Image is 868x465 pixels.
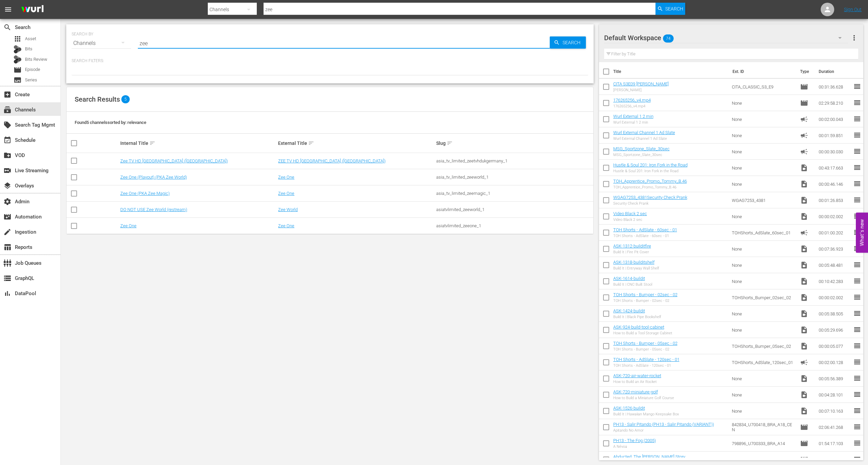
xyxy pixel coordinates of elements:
div: Hustle & Soul 201: Iron Fork in the Road [613,169,688,173]
a: ASK-720-air-water-rocket [613,373,661,378]
span: reorder [853,277,861,285]
span: Automation [3,213,11,221]
span: DataPool [3,289,11,298]
span: Episode [800,99,808,107]
span: Episode [800,423,808,431]
span: Job Queues [3,259,11,267]
td: None [729,95,797,111]
span: reorder [853,342,861,350]
span: Found 5 channels sorted by: relevance [75,120,146,125]
span: Video [800,180,808,188]
span: Video [800,374,808,383]
td: 00:00:02.002 [816,208,853,225]
span: Episode [800,83,808,91]
div: Build It | CNC Built Stool [613,282,652,287]
a: WGAG7253_4381Security Check Prank [613,195,687,200]
span: Episode [800,456,808,464]
a: TOH Shorts - AdSlate - 60sec - 01 [613,227,677,232]
span: Search [3,23,11,31]
span: reorder [853,293,861,301]
span: Video [800,342,808,350]
td: 00:05:48.481 [816,257,853,273]
span: Search [560,36,586,49]
td: None [729,127,797,144]
td: None [729,322,797,338]
td: 00:00:05.077 [816,338,853,354]
a: ASK-924-build-tool-cabinet [613,325,664,330]
div: 176265256_v4.mp4 [613,104,651,108]
td: 00:31:36.628 [816,79,853,95]
th: Type [796,62,815,81]
span: reorder [853,196,861,204]
a: 176265256_v4.mp4 [613,98,651,103]
button: Search [655,3,685,15]
div: [PERSON_NAME] [613,88,669,92]
td: 00:01:00.202 [816,225,853,241]
span: Search Results [75,95,120,103]
td: None [729,257,797,273]
td: 00:01:59.851 [816,127,853,144]
div: asiatvlimited_zeeone_1 [436,223,592,228]
button: Open Feedback Widget [856,212,868,253]
span: reorder [853,261,861,269]
span: reorder [853,115,861,123]
td: 00:00:02.002 [816,289,853,306]
span: reorder [853,326,861,334]
span: Video [800,326,808,334]
a: TOH Shorts - Bumper - 05sec - 02 [613,341,677,346]
span: reorder [853,455,861,463]
span: Episode [14,66,22,74]
span: reorder [853,82,861,91]
span: Ad [800,148,808,156]
a: Hustle & Soul 201: Iron Fork in the Road [613,162,688,167]
span: sort [308,140,314,146]
div: Build It | Entryway Wall Shelf [613,266,659,270]
button: more_vert [850,30,858,46]
div: asia_tv_limited_zeeworld_1 [436,175,592,180]
span: menu [4,5,12,14]
td: 00:00:30.030 [816,144,853,160]
td: None [729,403,797,419]
span: reorder [853,212,861,220]
span: Live Streaming [3,166,11,175]
th: Title [613,62,728,81]
td: None [729,111,797,127]
span: reorder [853,390,861,398]
span: Overlays [3,182,11,190]
td: None [729,387,797,403]
td: CITA_CLASSIC_S3_E9 [729,79,797,95]
span: reorder [853,358,861,366]
span: sort [447,140,453,146]
div: Default Workspace [604,28,848,47]
td: 01:54:17.103 [816,435,853,451]
a: PH13 - The Fog (2005) [613,438,656,443]
span: Video [800,196,808,204]
span: 5 [121,95,130,103]
a: Zee One (PKA Zee Magic) [120,191,170,196]
td: 00:05:38.505 [816,306,853,322]
div: Build It | Fire Pit Cover [613,250,651,254]
span: Ad [800,229,808,237]
th: Ext. ID [728,62,796,81]
span: reorder [853,99,861,107]
a: Wurl External Channel 1 Ad Slate [613,130,675,135]
div: MSG_Sportzone_Slate_30sec [613,153,670,157]
div: Build It | Black Pipe Bookshelf [613,315,661,319]
span: Video [800,310,808,318]
a: MSG_Sportzone_Slate_30sec [613,146,670,151]
a: ZEE TV HD [GEOGRAPHIC_DATA] ([GEOGRAPHIC_DATA]) [278,158,386,163]
div: TOH_Apprentice_Promo_Tommy_B.46 [613,185,687,189]
a: TOH Shorts - AdSlate - 120sec - 01 [613,357,679,362]
span: Asset [25,35,36,42]
span: Series [14,76,22,84]
div: TOH Shorts - AdSlate - 60sec - 01 [613,234,677,238]
span: Asset [14,35,22,43]
span: Channels [3,106,11,114]
td: 00:02:00.128 [816,354,853,370]
div: Wurl External Channel 1 Ad Slate [613,136,675,141]
a: Zee World [278,207,298,212]
a: DO NOT USE Zee World (restream) [120,207,187,212]
div: TOH Shorts - Bumper - 05sec - 02 [613,347,677,352]
td: 798896_U700333_BRA_A14 [729,435,797,451]
span: Video [800,391,808,399]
